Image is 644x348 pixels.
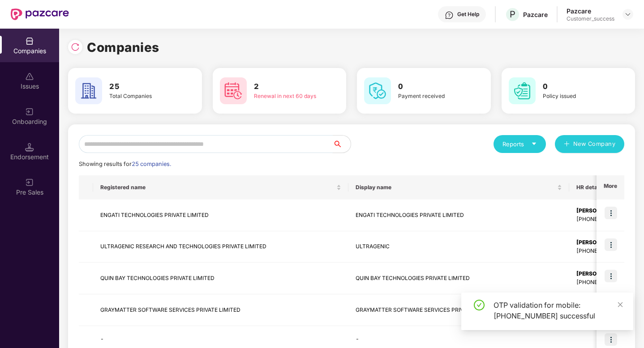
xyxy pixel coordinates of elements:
h3: 25 [109,81,176,93]
span: plus [564,141,570,148]
td: GRAYMATTER SOFTWARE SERVICES PRIVATE LIMITED [93,294,348,326]
div: [PHONE_NUMBER] [576,247,633,255]
span: 25 companies. [132,161,171,167]
div: Renewal in next 60 days [254,92,321,101]
td: ENGATI TECHNOLOGIES PRIVATE LIMITED [348,199,569,231]
span: Registered name [100,184,335,191]
img: svg+xml;base64,PHN2ZyBpZD0iQ29tcGFuaWVzIiB4bWxucz0iaHR0cDovL3d3dy53My5vcmcvMjAwMC9zdmciIHdpZHRoPS... [25,37,34,46]
img: svg+xml;base64,PHN2ZyB4bWxucz0iaHR0cDovL3d3dy53My5vcmcvMjAwMC9zdmciIHdpZHRoPSI2MCIgaGVpZ2h0PSI2MC... [364,77,391,104]
span: P [510,9,515,20]
img: icon [605,333,617,346]
img: svg+xml;base64,PHN2ZyBpZD0iSGVscC0zMngzMiIgeG1sbnM9Imh0dHA6Ly93d3cudzMub3JnLzIwMDAvc3ZnIiB3aWR0aD... [445,11,454,20]
button: plusNew Company [555,135,624,153]
img: svg+xml;base64,PHN2ZyBpZD0iRHJvcGRvd24tMzJ4MzIiIHhtbG5zPSJodHRwOi8vd3d3LnczLm9yZy8yMDAwL3N2ZyIgd2... [624,11,631,18]
div: [PHONE_NUMBER] [576,278,633,287]
img: svg+xml;base64,PHN2ZyB3aWR0aD0iMTQuNSIgaGVpZ2h0PSIxNC41IiB2aWV3Qm94PSIwIDAgMTYgMTYiIGZpbGw9Im5vbm... [25,143,34,152]
div: Customer_success [567,15,614,22]
div: Reports [502,140,537,149]
td: QUIN BAY TECHNOLOGIES PRIVATE LIMITED [348,263,569,294]
td: ENGATI TECHNOLOGIES PRIVATE LIMITED [93,199,348,231]
img: svg+xml;base64,PHN2ZyB4bWxucz0iaHR0cDovL3d3dy53My5vcmcvMjAwMC9zdmciIHdpZHRoPSI2MCIgaGVpZ2h0PSI2MC... [220,77,247,104]
img: svg+xml;base64,PHN2ZyB4bWxucz0iaHR0cDovL3d3dy53My5vcmcvMjAwMC9zdmciIHdpZHRoPSI2MCIgaGVpZ2h0PSI2MC... [509,77,536,104]
td: ULTRAGENIC RESEARCH AND TECHNOLOGIES PRIVATE LIMITED [93,231,348,263]
td: ULTRAGENIC [348,231,569,263]
img: icon [605,207,617,219]
img: New Pazcare Logo [11,8,69,20]
img: svg+xml;base64,PHN2ZyBpZD0iSXNzdWVzX2Rpc2FibGVkIiB4bWxucz0iaHR0cDovL3d3dy53My5vcmcvMjAwMC9zdmciIH... [25,72,34,81]
span: check-circle [474,300,485,310]
h1: Companies [87,38,159,57]
img: icon [605,238,617,251]
div: OTP validation for mobile: [PHONE_NUMBER] successful [494,300,623,321]
div: Pazcare [567,7,614,15]
div: Get Help [457,11,479,18]
div: [PHONE_NUMBER] [576,215,633,224]
button: search [332,135,351,153]
span: New Company [573,140,616,149]
span: search [332,140,351,148]
img: svg+xml;base64,PHN2ZyB4bWxucz0iaHR0cDovL3d3dy53My5vcmcvMjAwMC9zdmciIHdpZHRoPSI2MCIgaGVpZ2h0PSI2MC... [75,77,102,104]
div: [PERSON_NAME] [576,238,633,247]
img: icon [605,270,617,282]
th: More [597,175,624,199]
span: Showing results for [79,161,171,167]
th: Display name [348,175,569,199]
h3: 0 [398,81,465,93]
span: close [617,301,623,308]
h3: 0 [543,81,610,93]
span: Display name [356,184,555,191]
div: Total Companies [109,92,176,101]
span: caret-down [531,141,537,147]
h3: 2 [254,81,321,93]
img: svg+xml;base64,PHN2ZyB3aWR0aD0iMjAiIGhlaWdodD0iMjAiIHZpZXdCb3g9IjAgMCAyMCAyMCIgZmlsbD0ibm9uZSIgeG... [25,107,34,116]
img: svg+xml;base64,PHN2ZyBpZD0iUmVsb2FkLTMyeDMyIiB4bWxucz0iaHR0cDovL3d3dy53My5vcmcvMjAwMC9zdmciIHdpZH... [71,42,80,51]
div: [PERSON_NAME] [576,207,633,215]
th: HR details [569,175,640,199]
div: Policy issued [543,92,610,101]
td: GRAYMATTER SOFTWARE SERVICES PRIVATE LIMITED [348,294,569,326]
div: [PERSON_NAME] Tk [576,270,633,278]
div: Payment received [398,92,465,101]
div: Pazcare [523,10,548,19]
th: Registered name [93,175,348,199]
td: QUIN BAY TECHNOLOGIES PRIVATE LIMITED [93,263,348,294]
img: svg+xml;base64,PHN2ZyB3aWR0aD0iMjAiIGhlaWdodD0iMjAiIHZpZXdCb3g9IjAgMCAyMCAyMCIgZmlsbD0ibm9uZSIgeG... [25,178,34,187]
